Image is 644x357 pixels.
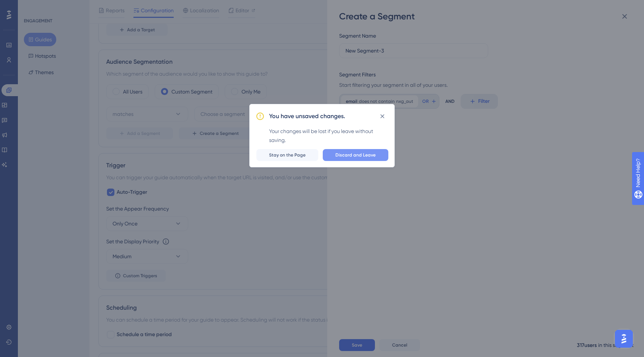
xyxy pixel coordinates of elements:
span: Need Help? [18,2,47,11]
span: Stay on the Page [269,152,306,158]
span: Discard and Leave [335,152,376,158]
h2: You have unsaved changes. [269,112,345,121]
div: Your changes will be lost if you leave without saving. [269,127,388,145]
iframe: UserGuiding AI Assistant Launcher [613,328,635,350]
